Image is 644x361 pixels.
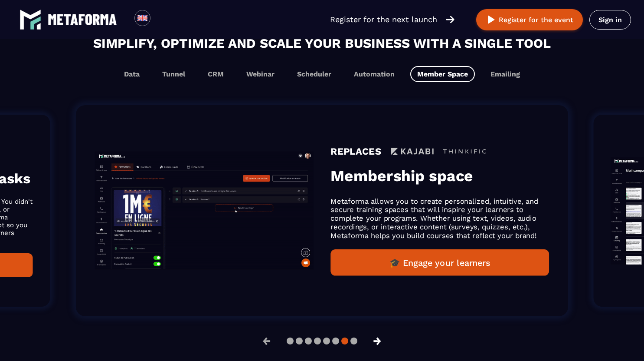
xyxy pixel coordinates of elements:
button: Scheduler [290,66,338,82]
h4: REPLACES [330,146,381,157]
button: Automation [347,66,402,82]
button: Tunnel [155,66,192,82]
p: Metaforma allows you to create personalized, intuitive, and secure training spaces that will insp... [330,197,549,240]
img: logo [48,14,117,25]
input: Search for option [158,14,164,25]
button: Member Space [410,66,475,82]
img: arrow-right [446,15,454,24]
img: logo [20,9,41,30]
h2: Simplify, optimize and scale your business with a single tool [9,33,635,53]
img: gif [95,152,314,270]
button: → [366,331,389,351]
p: Register for the next launch [330,13,437,26]
button: Data [117,66,147,82]
div: Search for option [150,10,172,29]
img: play [486,14,497,25]
img: icon [443,148,486,155]
img: icon [391,148,434,155]
button: Webinar [239,66,281,82]
img: en [137,13,148,23]
button: Emailing [484,66,527,82]
button: CRM [201,66,231,82]
button: 🎓 Engage your learners [330,249,549,276]
a: Sign in [589,10,631,30]
h3: Membership space [330,167,549,185]
button: Register for the event [476,9,583,30]
button: ← [255,331,278,351]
